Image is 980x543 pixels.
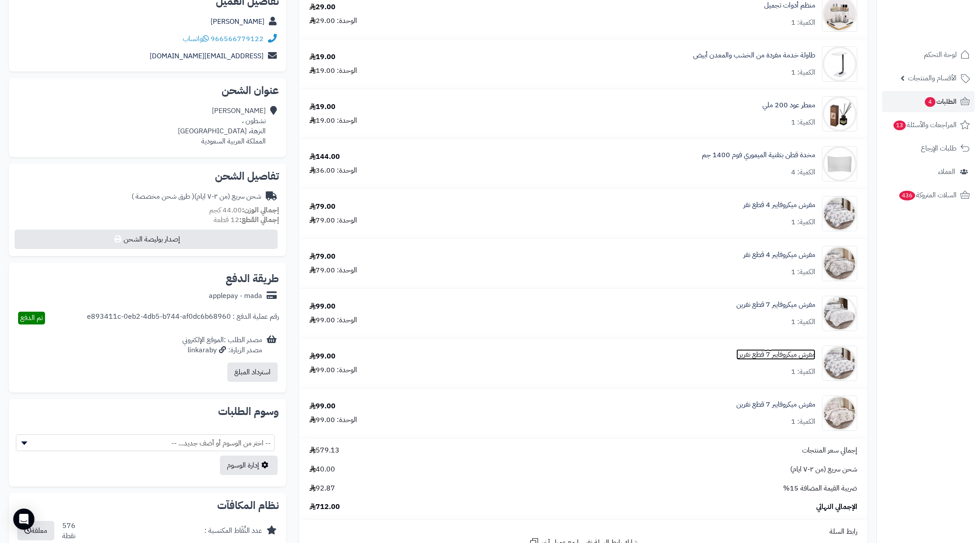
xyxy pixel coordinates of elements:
[309,152,340,162] div: 144.00
[178,106,266,146] div: [PERSON_NAME] نشطون ، النزهة، [GEOGRAPHIC_DATA] المملكة العربية السعودية
[822,46,857,82] img: 1735575541-110108010255-90x90.jpg
[791,417,815,427] div: الكمية: 1
[132,191,194,202] span: ( طرق شحن مخصصة )
[309,252,335,262] div: 79.00
[211,34,264,44] a: 966566779122
[882,161,975,182] a: العملاء
[309,415,357,425] div: الوحدة: 99.00
[693,50,815,60] a: طاولة خدمة مفردة من الخشب والمعدن أبيض
[882,185,975,206] a: السلات المتروكة436
[303,527,864,537] div: رابط السلة
[791,317,815,327] div: الكمية: 1
[822,196,857,231] img: 1752752469-1-90x90.jpg
[743,250,815,260] a: مفرش ميكروفايبر 4 قطع نفر
[802,445,857,456] span: إجمالي سعر المنتجات
[925,97,936,107] span: 4
[702,150,815,160] a: مخدة قطن بتقنية الميموري فوم 1400 جم
[908,72,957,84] span: الأقسام والمنتجات
[242,205,279,215] strong: إجمالي الوزن:
[898,189,957,201] span: السلات المتروكة
[791,167,815,177] div: الكمية: 4
[15,230,278,249] button: إصدار بوليصة الشحن
[220,456,278,475] a: إدارة الوسوم
[226,273,279,284] h2: طريقة الدفع
[764,0,815,11] a: منظم أدوات تجميل
[822,146,857,181] img: 1748940505-1-90x90.jpg
[791,267,815,277] div: الكمية: 1
[309,215,357,226] div: الوحدة: 79.00
[183,34,209,44] a: واتساب
[822,296,857,331] img: 1752907550-1-90x90.jpg
[209,291,262,301] div: applepay - mada
[20,313,43,323] span: تم الدفع
[309,66,357,76] div: الوحدة: 19.00
[882,114,975,136] a: المراجعات والأسئلة13
[924,49,957,61] span: لوحة التحكم
[309,202,335,212] div: 79.00
[882,44,975,65] a: لوحة التحكم
[791,367,815,377] div: الكمية: 1
[790,464,857,475] span: شحن سريع (من ٢-٧ ايام)
[309,483,335,494] span: 92.87
[309,502,340,512] span: 712.00
[921,142,957,155] span: طلبات الإرجاع
[920,19,972,37] img: logo-2.png
[309,445,339,456] span: 579.13
[893,121,906,131] span: 13
[822,346,857,381] img: 1752907903-1-90x90.jpg
[16,434,275,451] span: -- اختر من الوسوم أو أضف جديد... --
[309,116,357,126] div: الوحدة: 19.00
[736,350,815,360] a: مفرش ميكروفايبر 7 قطع نفرين
[309,16,357,26] div: الوحدة: 29.00
[924,95,957,108] span: الطلبات
[204,526,262,536] div: عدد النِّقَاط المكتسبة :
[309,302,335,312] div: 99.00
[791,18,815,28] div: الكمية: 1
[791,117,815,128] div: الكمية: 1
[309,401,335,411] div: 99.00
[882,91,975,112] a: الطلبات4
[791,68,815,78] div: الكمية: 1
[214,215,279,225] small: 12 قطعة
[13,509,34,530] div: Open Intercom Messenger
[882,138,975,159] a: طلبات الإرجاع
[899,191,915,201] span: 436
[822,96,857,132] img: 1740225669-110316010084-90x90.jpg
[16,406,279,417] h2: وسوم الطلبات
[16,500,279,511] h2: نظام المكافآت
[150,51,264,61] a: [EMAIL_ADDRESS][DOMAIN_NAME]
[743,200,815,210] a: مفرش ميكروفايبر 4 قطع نفر
[309,464,335,475] span: 40.00
[736,300,815,310] a: مفرش ميكروفايبر 7 قطع نفرين
[62,521,75,541] div: 576
[309,102,335,112] div: 19.00
[309,166,357,176] div: الوحدة: 36.00
[239,215,279,225] strong: إجمالي القطع:
[16,85,279,96] h2: عنوان الشحن
[762,100,815,110] a: معطر عود 200 ملي
[87,312,279,324] div: رقم عملية الدفع : e893411c-0eb2-4db5-b744-af0dc6b68960
[309,265,357,275] div: الوحدة: 79.00
[309,315,357,325] div: الوحدة: 99.00
[938,166,955,178] span: العملاء
[822,396,857,431] img: 1752908063-1-90x90.jpg
[16,171,279,181] h2: تفاصيل الشحن
[209,205,279,215] small: 44.00 كجم
[62,531,75,541] div: نقطة
[816,502,857,512] span: الإجمالي النهائي
[791,217,815,227] div: الكمية: 1
[783,483,857,494] span: ضريبة القيمة المضافة 15%
[822,246,857,281] img: 1752754070-1-90x90.jpg
[309,365,357,375] div: الوحدة: 99.00
[309,52,335,62] div: 19.00
[132,192,261,202] div: شحن سريع (من ٢-٧ ايام)
[893,119,957,131] span: المراجعات والأسئلة
[211,16,264,27] a: [PERSON_NAME]
[736,400,815,410] a: مفرش ميكروفايبر 7 قطع نفرين
[309,2,335,12] div: 29.00
[227,362,278,382] button: استرداد المبلغ
[17,521,54,540] button: معلقة
[309,351,335,362] div: 99.00
[16,435,274,452] span: -- اختر من الوسوم أو أضف جديد... --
